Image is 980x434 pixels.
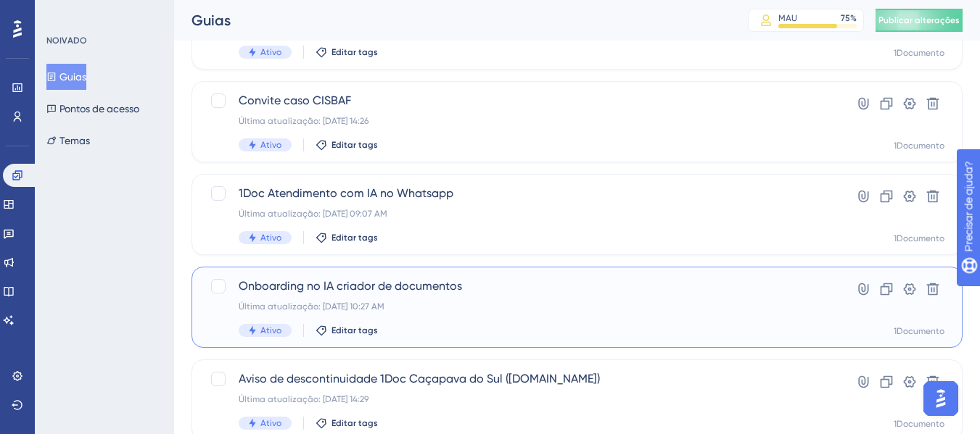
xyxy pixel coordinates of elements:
iframe: Iniciador do Assistente de IA do UserGuiding [919,377,963,420]
button: Editar tags [316,139,378,151]
font: Ativo [260,325,281,335]
font: 1Documento [894,326,944,336]
font: Última atualização: [DATE] 14:26 [239,116,368,126]
font: Ativo [260,418,281,428]
font: Aviso de descontinuidade 1Doc Caçapava do Sul ([DOMAIN_NAME]) [239,372,600,385]
button: Temas [46,128,90,154]
button: Guias [46,64,86,90]
font: Guias [59,71,86,83]
font: Editar tags [332,325,378,335]
button: Editar tags [316,417,378,429]
font: Publicar alterações [878,15,960,25]
font: 75 [841,13,850,23]
font: 1Doc Atendimento com IA no Whatsapp [239,186,453,200]
button: Pontos de acesso [46,96,139,122]
font: Precisar de ajuda? [34,7,125,17]
font: Guias [192,12,231,29]
font: Editar tags [332,233,378,243]
font: % [850,13,857,23]
font: 1Documento [894,419,944,429]
button: Publicar alterações [876,9,963,32]
font: Última atualização: [DATE] 09:07 AM [239,209,387,219]
font: Pontos de acesso [59,103,139,114]
font: Última atualização: [DATE] 10:27 AM [239,301,384,312]
font: Editar tags [332,418,378,428]
font: NOIVADO [46,36,87,46]
font: Ativo [260,233,281,243]
font: Editar tags [332,47,378,57]
button: Editar tags [316,232,378,243]
font: MAU [778,13,797,23]
button: Editar tags [316,325,378,336]
font: Onboarding no IA criador de documentos [239,279,462,293]
font: 1Documento [894,141,944,151]
button: Editar tags [316,46,378,58]
font: 1Documento [894,48,944,58]
font: Última atualização: [DATE] 14:29 [239,394,368,404]
font: Ativo [260,47,281,57]
font: Editar tags [332,140,378,150]
font: Ativo [260,140,281,150]
font: Temas [59,135,90,146]
font: Convite caso CISBAF [239,93,351,107]
font: 1Documento [894,233,944,243]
